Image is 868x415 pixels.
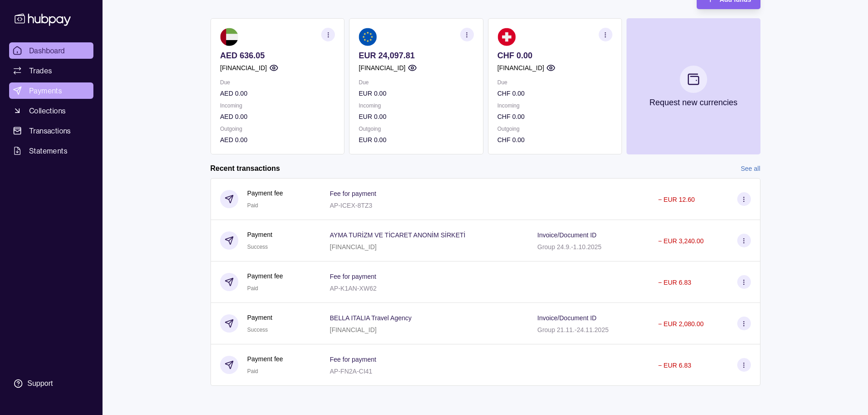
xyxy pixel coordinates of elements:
[330,273,376,280] p: Fee for payment
[658,320,704,328] p: − EUR 2,080.00
[247,230,272,240] p: Payment
[497,101,612,111] p: Incoming
[330,190,376,197] p: Fee for payment
[29,45,65,56] span: Dashboard
[220,88,335,98] p: AED 0.00
[741,164,760,174] a: See all
[29,105,66,116] span: Collections
[247,244,268,250] span: Success
[247,202,258,209] span: Paid
[9,82,93,99] a: Payments
[359,63,406,73] p: [FINANCIAL_ID]
[359,112,473,122] p: EUR 0.00
[330,326,377,333] p: [FINANCIAL_ID]
[330,231,466,239] p: AYMA TURİZM VE TİCARET ANONİM SİRKETİ
[9,143,93,159] a: Statements
[220,101,335,111] p: Incoming
[359,101,473,111] p: Incoming
[220,124,335,134] p: Outgoing
[247,327,268,333] span: Success
[658,362,691,369] p: − EUR 6.83
[220,28,238,46] img: ae
[359,135,473,145] p: EUR 0.00
[330,356,376,363] p: Fee for payment
[359,28,377,46] img: eu
[330,314,412,322] p: BELLA ITALIA Travel Agency
[658,237,704,245] p: − EUR 3,240.00
[359,77,473,87] p: Due
[220,135,335,145] p: AED 0.00
[658,279,691,286] p: − EUR 6.83
[9,123,93,139] a: Transactions
[247,271,283,281] p: Payment fee
[330,368,372,375] p: AP-FN2A-CI41
[537,231,596,239] p: Invoice/Document ID
[29,125,71,136] span: Transactions
[247,188,283,198] p: Payment fee
[29,85,62,96] span: Payments
[497,28,515,46] img: ch
[9,42,93,59] a: Dashboard
[330,285,377,292] p: AP-K1AN-XW62
[497,51,612,61] p: CHF 0.00
[220,112,335,122] p: AED 0.00
[497,112,612,122] p: CHF 0.00
[359,51,473,61] p: EUR 24,097.81
[649,97,737,108] p: Request new currencies
[497,124,612,134] p: Outgoing
[330,202,372,209] p: AP-ICEX-8TZ3
[211,164,280,174] h2: Recent transactions
[247,354,283,364] p: Payment fee
[359,124,473,134] p: Outgoing
[658,196,695,203] p: − EUR 12.60
[9,102,93,119] a: Collections
[9,374,93,393] a: Support
[497,77,612,87] p: Due
[537,314,596,322] p: Invoice/Document ID
[537,243,601,251] p: Group 24.9.-1.10.2025
[537,326,608,333] p: Group 21.11.-24.11.2025
[359,88,473,98] p: EUR 0.00
[497,135,612,145] p: CHF 0.00
[9,62,93,79] a: Trades
[29,65,52,76] span: Trades
[29,145,67,156] span: Statements
[27,379,53,389] div: Support
[497,88,612,98] p: CHF 0.00
[247,313,272,323] p: Payment
[626,18,760,154] button: Request new currencies
[497,63,544,73] p: [FINANCIAL_ID]
[220,77,335,87] p: Due
[220,51,335,61] p: AED 636.05
[220,63,267,73] p: [FINANCIAL_ID]
[247,285,258,292] span: Paid
[247,368,258,374] span: Paid
[330,243,377,251] p: [FINANCIAL_ID]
